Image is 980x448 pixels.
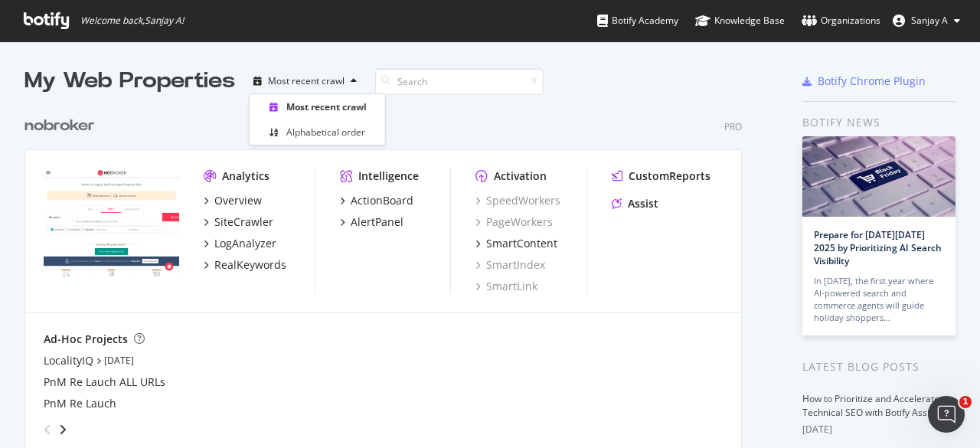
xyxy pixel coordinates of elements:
[612,168,710,184] a: CustomReports
[214,193,262,208] div: Overview
[597,13,678,28] div: Botify Academy
[475,279,537,294] a: SmartLink
[802,13,880,28] div: Organizations
[340,214,403,230] a: AlertPanel
[44,374,165,390] a: PnM Re Lauch ALL URLs
[814,228,942,267] a: Prepare for [DATE][DATE] 2025 by Prioritizing AI Search Visibility
[286,100,367,113] div: Most recent crawl
[214,214,273,230] div: SiteCrawler
[214,236,276,251] div: LogAnalyzer
[475,193,560,208] a: SpeedWorkers
[351,193,413,208] div: ActionBoard
[475,214,553,230] a: PageWorkers
[351,214,403,230] div: AlertPanel
[928,396,965,433] iframe: Intercom live chat
[24,66,235,96] div: My Web Properties
[57,422,68,437] div: angle-right
[475,257,545,273] a: SmartIndex
[486,236,557,251] div: SmartContent
[358,168,419,184] div: Intelligence
[494,168,547,184] div: Activation
[44,396,116,411] a: PnM Re Lauch
[802,423,955,437] div: [DATE]
[44,353,93,368] a: LocalityIQ
[247,69,363,93] button: Most recent crawl
[724,120,742,133] div: Pro
[880,8,972,33] button: Sanjay A
[695,13,785,28] div: Knowledge Base
[24,115,101,137] a: nobroker
[38,417,57,442] div: angle-left
[104,354,134,367] a: [DATE]
[204,193,262,208] a: Overview
[802,74,926,89] a: Botify Chrome Plugin
[911,14,948,27] span: Sanjay A
[44,168,179,277] img: nobroker.com
[802,392,939,419] a: How to Prioritize and Accelerate Technical SEO with Botify Assist
[44,332,128,347] div: Ad-Hoc Projects
[802,136,955,217] img: Prepare for Black Friday 2025 by Prioritizing AI Search Visibility
[629,168,710,184] div: CustomReports
[628,196,658,211] div: Assist
[959,396,972,408] span: 1
[80,15,184,27] span: Welcome back, Sanjay A !
[475,236,557,251] a: SmartContent
[214,257,286,273] div: RealKeywords
[802,114,955,131] div: Botify news
[204,214,273,230] a: SiteCrawler
[204,236,276,251] a: LogAnalyzer
[268,77,345,86] div: Most recent crawl
[814,275,944,324] div: In [DATE], the first year where AI-powered search and commerce agents will guide holiday shoppers…
[375,68,544,95] input: Search
[222,168,269,184] div: Analytics
[24,115,95,137] div: nobroker
[612,196,658,211] a: Assist
[340,193,413,208] a: ActionBoard
[802,358,955,375] div: Latest Blog Posts
[818,74,926,89] div: Botify Chrome Plugin
[204,257,286,273] a: RealKeywords
[286,126,365,139] div: Alphabetical order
